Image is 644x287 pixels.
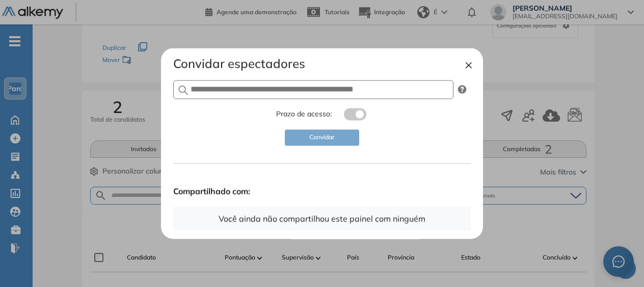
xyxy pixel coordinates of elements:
[173,56,471,71] h4: Convidar espectadores
[285,129,359,146] button: Convidar
[219,212,425,224] p: Você ainda não compartilhou este painel com ninguém
[276,109,332,120] span: Prazo de acesso:
[173,185,471,197] strong: Compartilhado com:
[465,59,473,71] button: ×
